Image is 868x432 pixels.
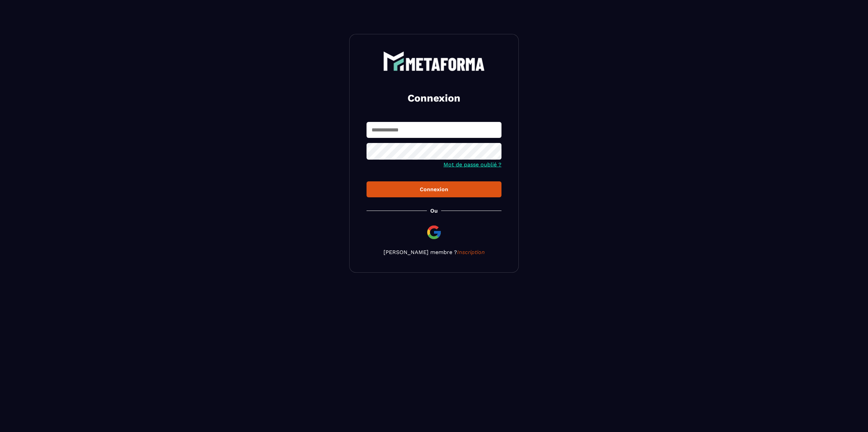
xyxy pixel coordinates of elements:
p: Ou [430,208,438,214]
a: Mot de passe oublié ? [443,161,501,168]
a: Inscription [457,249,485,255]
button: Connexion [367,181,501,197]
p: [PERSON_NAME] membre ? [367,249,501,255]
img: google [426,224,442,240]
img: logo [383,51,485,71]
h2: Connexion [375,91,493,105]
a: logo [367,51,501,71]
div: Connexion [372,186,496,193]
